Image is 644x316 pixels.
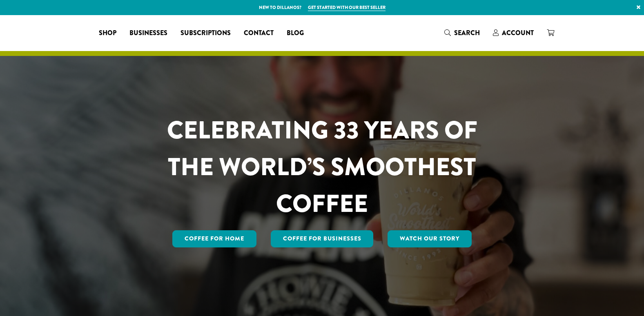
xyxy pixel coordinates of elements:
[308,4,386,11] a: Get started with our best seller
[92,27,123,40] a: Shop
[287,28,304,38] span: Blog
[454,28,480,38] span: Search
[180,28,231,38] span: Subscriptions
[502,28,534,38] span: Account
[438,26,486,40] a: Search
[143,112,501,222] h1: CELEBRATING 33 YEARS OF THE WORLD’S SMOOTHEST COFFEE
[271,230,374,247] a: Coffee For Businesses
[172,230,256,247] a: Coffee for Home
[129,28,167,38] span: Businesses
[99,28,116,38] span: Shop
[244,28,274,38] span: Contact
[388,230,472,247] a: Watch Our Story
